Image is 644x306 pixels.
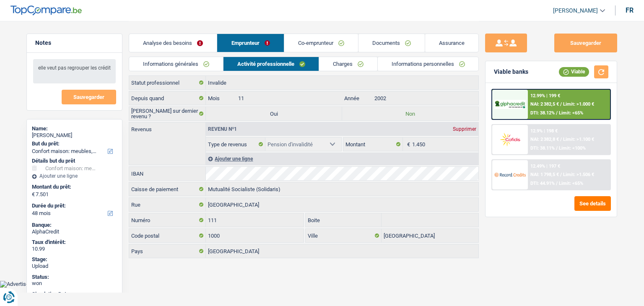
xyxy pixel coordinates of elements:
a: [PERSON_NAME] [546,4,605,18]
label: Montant du prêt: [32,184,115,190]
label: Pays [129,244,206,258]
span: € [32,191,35,198]
span: NAI: 2 382,5 € [530,101,559,107]
a: Analyse des besoins [129,34,217,52]
span: Limit: <65% [559,110,583,116]
img: Record Credits [494,167,525,182]
div: Stage: [32,256,117,263]
div: AlphaCredit [32,228,117,235]
span: Limit: >1.100 € [563,137,594,142]
div: 12.9% | 198 € [530,128,558,134]
button: Sauvegarder [554,34,617,52]
div: won [32,280,117,287]
div: Simulation Date: [32,291,117,298]
div: Name: [32,125,117,132]
span: / [556,110,558,116]
label: Revenus [129,122,205,132]
span: DTI: 38.11% [530,145,555,151]
div: Upload [32,263,117,270]
a: Activité professionnelle [223,57,319,71]
button: Sauvegarder [62,90,116,104]
label: Type de revenus [206,137,265,151]
div: Revenu nº1 [206,127,239,132]
label: Statut professionnel [129,76,206,89]
img: TopCompare Logo [10,5,82,16]
span: Limit: <100% [559,145,586,151]
label: Mois [206,91,236,105]
div: Banque: [32,222,117,228]
img: AlphaCredit [494,100,525,109]
span: DTI: 38.12% [530,110,555,116]
label: Numéro [129,213,206,227]
a: Informations générales [129,57,223,71]
span: / [560,137,562,142]
a: Emprunteur [217,34,283,52]
div: fr [626,6,634,14]
label: Caisse de paiement [129,182,206,196]
label: Rue [129,198,206,211]
span: / [556,145,558,151]
span: NAI: 1 798,5 € [530,172,559,177]
span: / [556,181,558,186]
div: Taux d'intérêt: [32,239,117,246]
div: Ajouter une ligne [206,153,478,165]
div: Détails but du prêt [32,158,117,164]
button: See details [574,196,611,211]
div: Supprimer [451,127,478,132]
label: Oui [206,107,342,120]
label: Depuis quand [129,91,206,105]
label: Montant [343,137,403,151]
label: Ville [306,229,382,242]
img: Cofidis [494,132,525,147]
div: 10.99 [32,246,117,252]
label: Code postal [129,229,206,242]
div: 12.49% | 197 € [530,163,560,169]
span: € [403,137,412,151]
div: 12.99% | 199 € [530,93,560,99]
label: Boite [306,213,382,227]
span: DTI: 44.91% [530,181,555,186]
span: Limit: <65% [559,181,583,186]
a: Charges [319,57,377,71]
span: / [560,101,562,107]
a: Assurance [425,34,478,52]
input: AAAA [372,91,478,105]
label: Durée du prêt: [32,202,115,209]
div: Viable [559,67,589,76]
div: [PERSON_NAME] [32,132,117,139]
label: IBAN [129,167,206,180]
label: Non [342,107,478,120]
a: Documents [358,34,425,52]
span: NAI: 2 382,8 € [530,137,559,142]
label: [PERSON_NAME] sur dernier revenu ? [129,107,206,120]
div: Ajouter une ligne [32,173,117,179]
a: Informations personnelles [378,57,479,71]
div: Viable banks [494,68,528,75]
span: Sauvegarder [73,94,104,100]
span: / [560,172,562,177]
span: Limit: >1.506 € [563,172,594,177]
span: [PERSON_NAME] [553,7,598,14]
input: MM [236,91,342,105]
label: Année [342,91,372,105]
h5: Notes [35,39,114,47]
label: But du prêt: [32,140,115,147]
div: Status: [32,274,117,280]
a: Co-emprunteur [284,34,358,52]
span: Limit: >1.000 € [563,101,594,107]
